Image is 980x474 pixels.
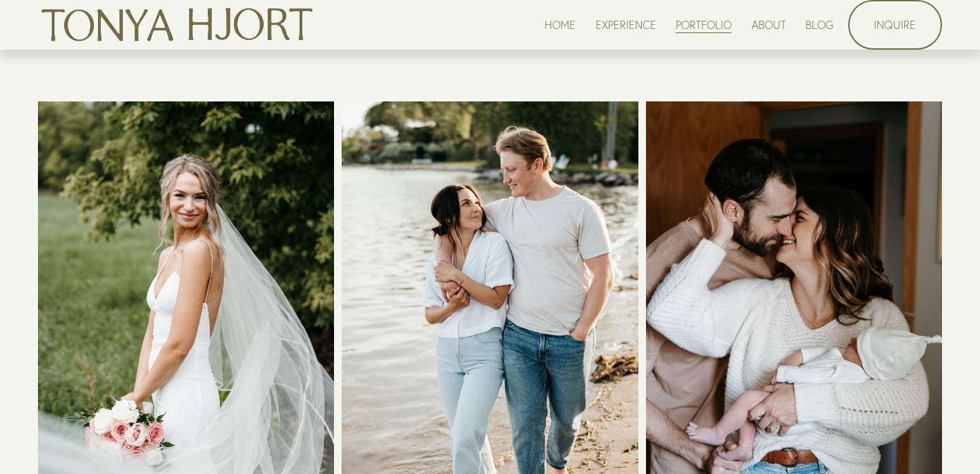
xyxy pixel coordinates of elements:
a: BLOG [805,15,834,34]
a: EXPERIENCE [596,15,656,34]
a: HOME [545,15,576,34]
a: ABOUT [752,15,786,34]
a: PORTFOLIO [676,15,732,34]
img: Tonya Hjort [38,2,315,48]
